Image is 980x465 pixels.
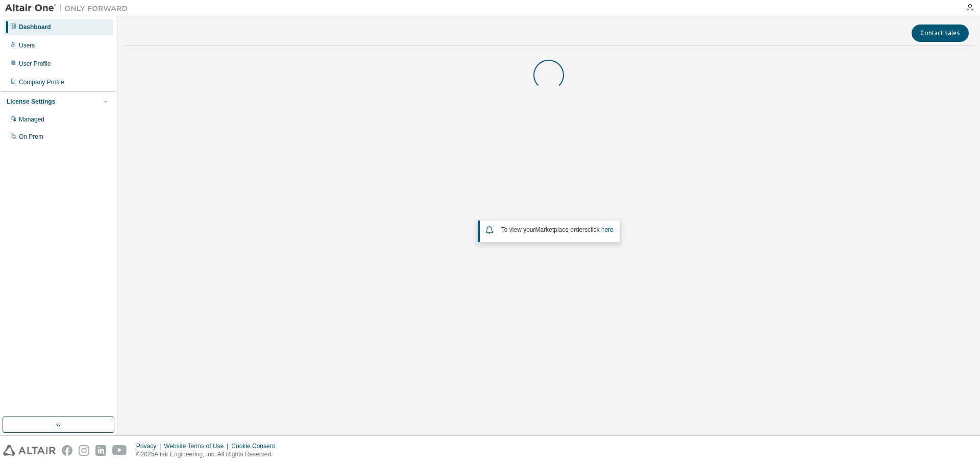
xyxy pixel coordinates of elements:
[19,133,43,141] div: On Prem
[535,226,588,233] em: Marketplace orders
[136,450,281,459] p: © 2025 Altair Engineering, Inc. All Rights Reserved.
[112,445,127,456] img: youtube.svg
[3,445,56,456] img: altair_logo.svg
[231,442,281,450] div: Cookie Consent
[19,60,51,68] div: User Profile
[164,442,231,450] div: Website Terms of Use
[912,25,969,42] button: Contact Sales
[19,23,51,31] div: Dashboard
[62,445,72,456] img: facebook.svg
[601,226,614,233] a: here
[19,41,35,50] div: Users
[501,226,614,233] span: To view your click
[7,97,55,106] div: License Settings
[19,115,44,124] div: Managed
[79,445,89,456] img: instagram.svg
[5,3,133,13] img: Altair One
[19,78,64,86] div: Company Profile
[95,445,106,456] img: linkedin.svg
[136,442,164,450] div: Privacy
